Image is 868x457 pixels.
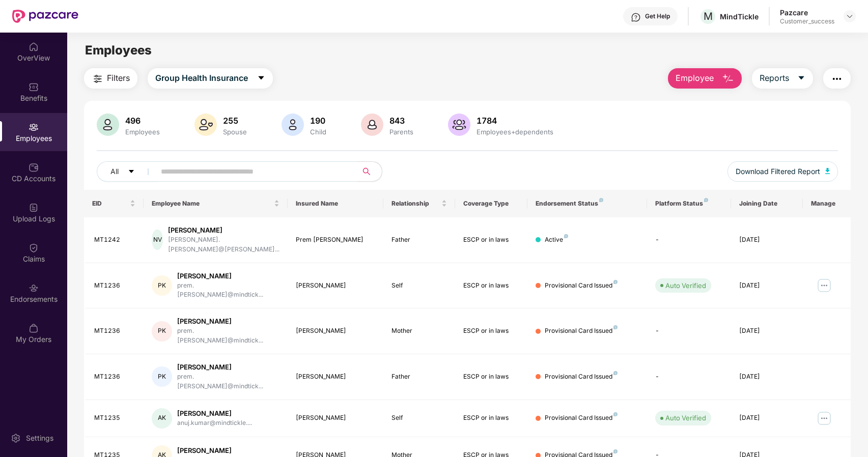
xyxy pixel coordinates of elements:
img: svg+xml;base64,PHN2ZyBpZD0iQ0RfQWNjb3VudHMiIGRhdGEtbmFtZT0iQ0QgQWNjb3VudHMiIHhtbG5zPSJodHRwOi8vd3... [29,162,39,173]
div: Provisional Card Issued [545,413,618,423]
div: prem.[PERSON_NAME]@mindtick... [177,326,279,346]
button: Reportscaret-down [752,68,813,89]
div: Provisional Card Issued [545,372,618,382]
span: Employees [85,43,152,58]
div: ESCP or in laws [463,372,519,382]
img: svg+xml;base64,PHN2ZyB4bWxucz0iaHR0cDovL3d3dy53My5vcmcvMjAwMC9zdmciIHhtbG5zOnhsaW5rPSJodHRwOi8vd3... [361,113,383,136]
button: Allcaret-down [97,161,159,182]
div: [PERSON_NAME] [177,446,252,455]
div: Pazcare [780,8,834,17]
span: caret-down [257,74,265,83]
div: PK [152,275,172,296]
div: Auto Verified [665,280,706,291]
span: search [357,167,377,176]
div: AK [152,408,172,429]
span: M [704,10,713,22]
div: Child [308,128,328,136]
span: Download Filtered Report [736,166,820,177]
img: manageButton [816,410,832,426]
div: [PERSON_NAME] [177,362,279,372]
div: Self [391,281,447,291]
div: 1784 [474,116,555,126]
span: caret-down [128,168,135,176]
button: search [357,161,382,182]
img: svg+xml;base64,PHN2ZyB4bWxucz0iaHR0cDovL3d3dy53My5vcmcvMjAwMC9zdmciIHdpZHRoPSI4IiBoZWlnaHQ9IjgiIH... [704,198,708,202]
div: PK [152,321,172,341]
div: [PERSON_NAME] [296,326,375,336]
button: Employee [668,68,742,89]
div: [PERSON_NAME].[PERSON_NAME]@[PERSON_NAME]... [168,235,279,254]
div: Spouse [221,128,249,136]
div: NV [152,230,162,250]
div: PK [152,366,172,387]
div: prem.[PERSON_NAME]@mindtick... [177,281,279,300]
div: [PERSON_NAME] [296,372,375,382]
img: svg+xml;base64,PHN2ZyB4bWxucz0iaHR0cDovL3d3dy53My5vcmcvMjAwMC9zdmciIHdpZHRoPSIyNCIgaGVpZ2h0PSIyNC... [831,73,843,85]
div: ESCP or in laws [463,413,519,423]
div: [PERSON_NAME] [296,413,375,423]
div: [DATE] [739,413,795,423]
td: - [647,217,731,263]
div: anuj.kumar@mindtickle.... [177,418,252,428]
span: caret-down [797,74,805,83]
div: Employees+dependents [474,128,555,136]
div: Get Help [645,12,670,20]
span: All [110,166,119,177]
img: svg+xml;base64,PHN2ZyB4bWxucz0iaHR0cDovL3d3dy53My5vcmcvMjAwMC9zdmciIHdpZHRoPSI4IiBoZWlnaHQ9IjgiIH... [564,234,568,238]
th: Manage [803,190,851,217]
div: [PERSON_NAME] [168,225,279,235]
th: Insured Name [288,190,383,217]
button: Filters [84,68,137,89]
div: Customer_success [780,17,834,25]
img: svg+xml;base64,PHN2ZyB4bWxucz0iaHR0cDovL3d3dy53My5vcmcvMjAwMC9zdmciIHdpZHRoPSI4IiBoZWlnaHQ9IjgiIH... [613,412,618,416]
img: svg+xml;base64,PHN2ZyBpZD0iRW1wbG95ZWVzIiB4bWxucz0iaHR0cDovL3d3dy53My5vcmcvMjAwMC9zdmciIHdpZHRoPS... [29,122,39,132]
div: MindTickle [720,12,759,21]
div: [DATE] [739,235,795,245]
div: 496 [123,116,162,126]
div: ESCP or in laws [463,281,519,291]
img: New Pazcare Logo [12,10,78,23]
img: svg+xml;base64,PHN2ZyB4bWxucz0iaHR0cDovL3d3dy53My5vcmcvMjAwMC9zdmciIHhtbG5zOnhsaW5rPSJodHRwOi8vd3... [448,113,470,136]
span: Relationship [391,199,439,208]
span: Filters [107,72,130,84]
span: Group Health Insurance [155,72,248,84]
img: svg+xml;base64,PHN2ZyBpZD0iSG9tZSIgeG1sbnM9Imh0dHA6Ly93d3cudzMub3JnLzIwMDAvc3ZnIiB3aWR0aD0iMjAiIG... [29,42,39,52]
div: 190 [308,116,328,126]
div: MT1236 [94,281,136,291]
img: svg+xml;base64,PHN2ZyBpZD0iTXlfT3JkZXJzIiBkYXRhLW5hbWU9Ik15IE9yZGVycyIgeG1sbnM9Imh0dHA6Ly93d3cudz... [29,323,39,333]
div: Auto Verified [665,413,706,423]
div: prem.[PERSON_NAME]@mindtick... [177,372,279,391]
th: Coverage Type [455,190,527,217]
div: Prem [PERSON_NAME] [296,235,375,245]
th: EID [84,190,144,217]
div: Endorsement Status [536,199,639,208]
td: - [647,308,731,354]
img: svg+xml;base64,PHN2ZyB4bWxucz0iaHR0cDovL3d3dy53My5vcmcvMjAwMC9zdmciIHdpZHRoPSI4IiBoZWlnaHQ9IjgiIH... [599,198,603,202]
img: svg+xml;base64,PHN2ZyB4bWxucz0iaHR0cDovL3d3dy53My5vcmcvMjAwMC9zdmciIHhtbG5zOnhsaW5rPSJodHRwOi8vd3... [722,73,734,85]
img: svg+xml;base64,PHN2ZyBpZD0iU2V0dGluZy0yMHgyMCIgeG1sbnM9Imh0dHA6Ly93d3cudzMub3JnLzIwMDAvc3ZnIiB3aW... [11,433,21,443]
div: ESCP or in laws [463,235,519,245]
img: svg+xml;base64,PHN2ZyB4bWxucz0iaHR0cDovL3d3dy53My5vcmcvMjAwMC9zdmciIHhtbG5zOnhsaW5rPSJodHRwOi8vd3... [825,168,830,174]
div: MT1236 [94,372,136,382]
div: ESCP or in laws [463,326,519,336]
img: svg+xml;base64,PHN2ZyB4bWxucz0iaHR0cDovL3d3dy53My5vcmcvMjAwMC9zdmciIHdpZHRoPSI4IiBoZWlnaHQ9IjgiIH... [613,325,618,329]
div: Active [545,235,568,245]
div: 843 [387,116,415,126]
div: [DATE] [739,326,795,336]
img: svg+xml;base64,PHN2ZyB4bWxucz0iaHR0cDovL3d3dy53My5vcmcvMjAwMC9zdmciIHdpZHRoPSIyNCIgaGVpZ2h0PSIyNC... [92,73,104,85]
div: [PERSON_NAME] [177,271,279,281]
img: svg+xml;base64,PHN2ZyBpZD0iVXBsb2FkX0xvZ3MiIGRhdGEtbmFtZT0iVXBsb2FkIExvZ3MiIHhtbG5zPSJodHRwOi8vd3... [29,203,39,213]
div: [DATE] [739,372,795,382]
div: [PERSON_NAME] [177,317,279,326]
div: Father [391,235,447,245]
div: Self [391,413,447,423]
img: svg+xml;base64,PHN2ZyBpZD0iQmVuZWZpdHMiIHhtbG5zPSJodHRwOi8vd3d3LnczLm9yZy8yMDAwL3N2ZyIgd2lkdGg9Ij... [29,82,39,92]
div: Provisional Card Issued [545,281,618,291]
th: Relationship [383,190,455,217]
div: Mother [391,326,447,336]
div: [PERSON_NAME] [177,409,252,418]
img: svg+xml;base64,PHN2ZyB4bWxucz0iaHR0cDovL3d3dy53My5vcmcvMjAwMC9zdmciIHdpZHRoPSI4IiBoZWlnaHQ9IjgiIH... [613,280,618,284]
img: svg+xml;base64,PHN2ZyB4bWxucz0iaHR0cDovL3d3dy53My5vcmcvMjAwMC9zdmciIHhtbG5zOnhsaW5rPSJodHRwOi8vd3... [97,113,119,136]
div: Provisional Card Issued [545,326,618,336]
img: svg+xml;base64,PHN2ZyBpZD0iQ2xhaW0iIHhtbG5zPSJodHRwOi8vd3d3LnczLm9yZy8yMDAwL3N2ZyIgd2lkdGg9IjIwIi... [29,243,39,253]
